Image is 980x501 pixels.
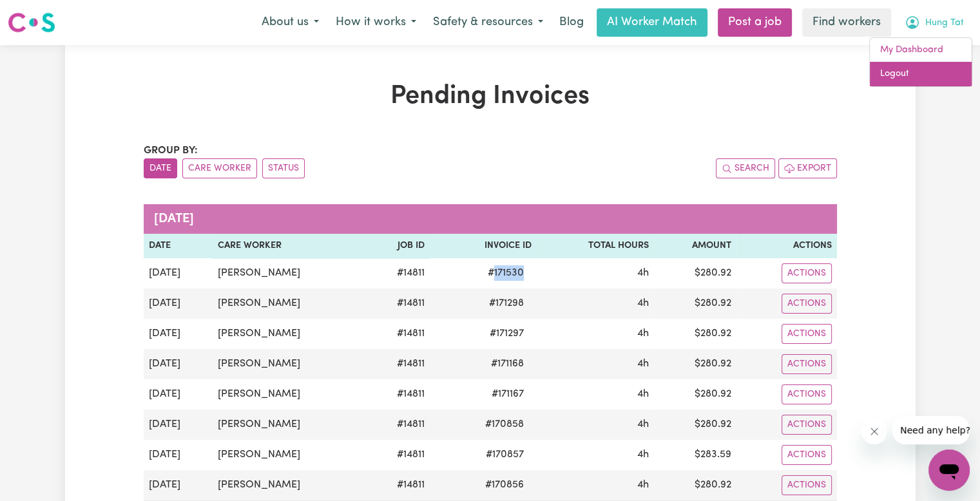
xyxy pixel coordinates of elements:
[213,319,367,349] td: [PERSON_NAME]
[144,470,213,501] td: [DATE]
[870,62,972,86] a: Logout
[637,449,649,460] span: 4 hours
[484,386,532,402] span: # 171167
[213,410,367,440] td: [PERSON_NAME]
[367,319,430,349] td: # 14811
[213,258,367,288] td: [PERSON_NAME]
[477,477,532,493] span: # 170856
[802,8,891,37] a: Find workers
[778,158,837,178] button: Export
[483,356,532,372] span: # 171168
[654,379,736,410] td: $ 280.92
[262,158,305,178] button: sort invoices by paid status
[637,268,649,278] span: 4 hours
[718,8,792,37] a: Post a job
[782,415,832,435] button: Actions
[144,349,213,379] td: [DATE]
[597,8,707,37] a: AI Worker Match
[637,389,649,399] span: 4 hours
[144,379,213,410] td: [DATE]
[782,294,832,314] button: Actions
[8,9,78,19] span: Need any help?
[8,11,55,34] img: Careseekers logo
[253,9,327,36] button: About us
[144,204,837,234] caption: [DATE]
[925,16,964,30] span: Hung Tat
[782,445,832,465] button: Actions
[213,288,367,319] td: [PERSON_NAME]
[892,416,970,444] iframe: Message from company
[482,326,532,341] span: # 171297
[327,9,425,36] button: How it works
[654,349,736,379] td: $ 280.92
[144,146,198,156] span: Group by:
[637,480,649,490] span: 4 hours
[182,158,257,178] button: sort invoices by care worker
[367,470,430,501] td: # 14811
[782,475,832,495] button: Actions
[367,440,430,470] td: # 14811
[716,158,775,178] button: Search
[144,288,213,319] td: [DATE]
[430,234,537,258] th: Invoice ID
[869,37,972,87] div: My Account
[782,354,832,374] button: Actions
[654,410,736,440] td: $ 280.92
[637,419,649,430] span: 4 hours
[367,349,430,379] td: # 14811
[144,81,837,112] h1: Pending Invoices
[367,258,430,288] td: # 14811
[654,440,736,470] td: $ 283.59
[654,319,736,349] td: $ 280.92
[367,288,430,319] td: # 14811
[213,470,367,501] td: [PERSON_NAME]
[213,349,367,379] td: [PERSON_NAME]
[782,384,832,404] button: Actions
[654,258,736,288] td: $ 280.92
[144,234,213,258] th: Date
[144,440,213,470] td: [DATE]
[367,379,430,410] td: # 14811
[144,158,177,178] button: sort invoices by date
[537,234,654,258] th: Total Hours
[654,234,736,258] th: Amount
[637,298,649,308] span: 4 hours
[782,324,832,344] button: Actions
[213,234,367,258] th: Care Worker
[896,9,972,36] button: My Account
[736,234,837,258] th: Actions
[213,379,367,410] td: [PERSON_NAME]
[782,263,832,283] button: Actions
[478,447,532,462] span: # 170857
[425,9,552,36] button: Safety & resources
[861,419,887,444] iframe: Close message
[481,296,532,311] span: # 171298
[367,234,430,258] th: Job ID
[928,449,970,491] iframe: Button to launch messaging window
[213,440,367,470] td: [PERSON_NAME]
[654,470,736,501] td: $ 280.92
[480,265,532,281] span: # 171530
[367,410,430,440] td: # 14811
[8,8,55,37] a: Careseekers logo
[552,8,591,37] a: Blog
[870,38,972,62] a: My Dashboard
[654,288,736,319] td: $ 280.92
[637,359,649,369] span: 4 hours
[637,328,649,339] span: 4 hours
[144,410,213,440] td: [DATE]
[477,417,532,432] span: # 170858
[144,258,213,288] td: [DATE]
[144,319,213,349] td: [DATE]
